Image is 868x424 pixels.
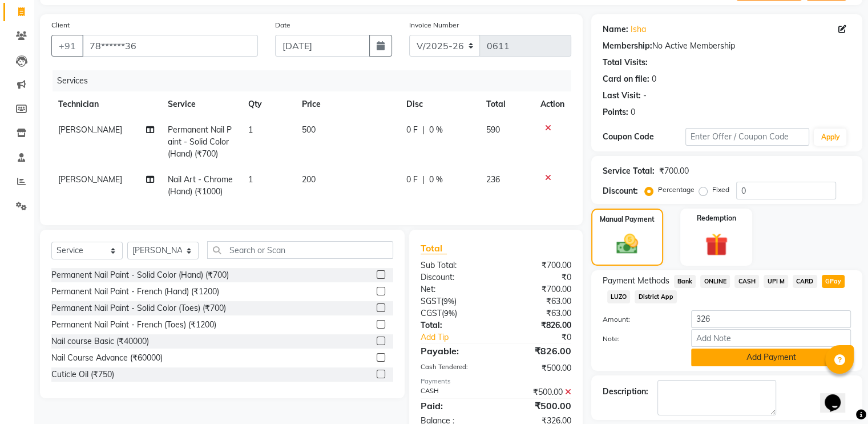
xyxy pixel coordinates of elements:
[302,125,316,135] span: 500
[241,91,295,117] th: Qty
[685,128,810,146] input: Enter Offer / Coupon Code
[643,90,647,102] div: -
[674,275,696,288] span: Bank
[603,131,685,143] div: Coupon Code
[594,334,683,344] label: Note:
[603,165,655,177] div: Service Total:
[609,231,645,257] img: _cash.svg
[734,275,759,288] span: CASH
[51,302,226,314] div: Permanent Nail Paint - Solid Color (Toes) (₹700)
[486,174,500,185] span: 236
[58,174,122,185] span: [PERSON_NAME]
[496,319,580,331] div: ₹826.00
[168,125,232,159] span: Permanent Nail Paint - Solid Color (Hand) (₹700)
[399,91,479,117] th: Disc
[659,165,689,177] div: ₹700.00
[603,23,628,35] div: Name:
[603,40,652,52] div: Membership:
[496,344,580,358] div: ₹826.00
[486,125,500,135] span: 590
[412,362,496,374] div: Cash Tendered:
[51,20,70,30] label: Client
[603,185,638,197] div: Discount:
[631,106,635,118] div: 0
[631,23,646,35] a: Isha
[51,286,219,298] div: Permanent Nail Paint - French (Hand) (₹1200)
[412,399,496,413] div: Paid:
[496,295,580,307] div: ₹63.00
[412,283,496,295] div: Net:
[82,35,258,57] input: Search by Name/Mobile/Email/Code
[496,399,580,413] div: ₹500.00
[603,106,628,118] div: Points:
[712,185,729,195] label: Fixed
[607,290,631,303] span: LUZO
[421,377,571,386] div: Payments
[248,174,253,185] span: 1
[406,124,418,136] span: 0 F
[51,35,83,57] button: +91
[51,319,216,331] div: Permanent Nail Paint - French (Toes) (₹1200)
[412,271,496,283] div: Discount:
[496,307,580,319] div: ₹63.00
[603,90,641,102] div: Last Visit:
[820,378,857,413] iframe: chat widget
[496,271,580,283] div: ₹0
[603,40,851,52] div: No Active Membership
[421,242,447,254] span: Total
[422,124,425,136] span: |
[603,275,669,287] span: Payment Methods
[700,275,730,288] span: ONLINE
[652,73,656,85] div: 0
[412,319,496,331] div: Total:
[295,91,399,117] th: Price
[51,352,163,364] div: Nail Course Advance (₹60000)
[412,386,496,398] div: CASH
[51,91,161,117] th: Technician
[412,344,496,358] div: Payable:
[412,295,496,307] div: ( )
[409,20,459,30] label: Invoice Number
[168,174,233,197] span: Nail Art - Chrome (Hand) (₹1000)
[698,230,735,259] img: _gift.svg
[429,124,443,136] span: 0 %
[814,129,846,146] button: Apply
[600,214,655,225] label: Manual Payment
[161,91,241,117] th: Service
[603,386,648,398] div: Description:
[603,57,648,69] div: Total Visits:
[603,73,649,85] div: Card on file:
[658,185,695,195] label: Percentage
[275,20,290,30] label: Date
[421,308,442,318] span: CGST
[51,269,229,281] div: Permanent Nail Paint - Solid Color (Hand) (₹700)
[793,275,817,288] span: CARD
[302,174,316,185] span: 200
[248,125,253,135] span: 1
[594,314,683,325] label: Amount:
[534,91,571,117] th: Action
[510,331,579,343] div: ₹0
[496,283,580,295] div: ₹700.00
[496,259,580,271] div: ₹700.00
[496,362,580,374] div: ₹500.00
[422,174,425,186] span: |
[635,290,677,303] span: District App
[53,70,580,91] div: Services
[421,296,441,306] span: SGST
[443,297,454,306] span: 9%
[412,307,496,319] div: ( )
[406,174,418,186] span: 0 F
[51,369,114,381] div: Cuticle Oil (₹750)
[412,259,496,271] div: Sub Total:
[822,275,845,288] span: GPay
[207,241,393,259] input: Search or Scan
[58,125,122,135] span: [PERSON_NAME]
[697,213,736,223] label: Redemption
[429,174,443,186] span: 0 %
[691,310,851,328] input: Amount
[764,275,788,288] span: UPI M
[444,309,455,318] span: 9%
[496,386,580,398] div: ₹500.00
[51,335,149,347] div: Nail course Basic (₹40000)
